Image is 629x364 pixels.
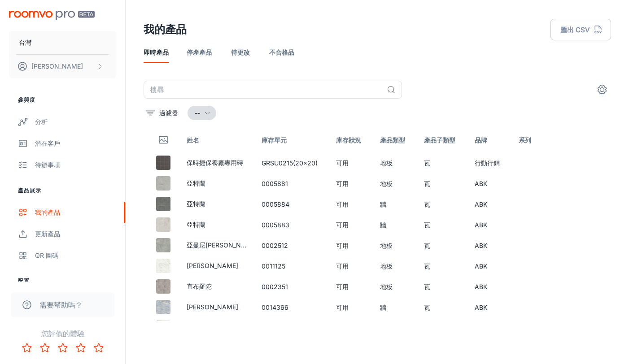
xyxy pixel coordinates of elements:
[262,242,288,249] font: 0002512
[424,159,430,167] font: 瓦
[424,283,430,290] font: 瓦
[336,200,349,208] font: 可用
[550,19,611,40] button: 匯出 CSV
[380,262,393,270] font: 地板
[18,187,41,194] font: 產品展示
[35,208,60,216] font: 我的產品
[424,200,430,208] font: 瓦
[39,300,83,309] font: 需要幫助嗎？
[187,159,243,166] font: 保時捷保養廠專用磚
[336,242,349,249] font: 可用
[262,136,287,144] font: 庫存單元
[262,200,289,208] font: 0005884
[187,200,205,208] font: 亞特蘭
[158,134,169,145] svg: 縮圖
[159,109,178,117] font: 過濾器
[231,48,250,56] font: 待更改
[424,242,430,249] font: 瓦
[262,303,288,311] font: 0014366
[90,339,108,357] button: 評分 5 顆星
[41,329,84,338] font: 您評價的體驗
[336,221,349,229] font: 可用
[144,48,169,56] font: 即時產品
[424,262,430,270] font: 瓦
[380,136,405,144] font: 產品類型
[144,23,187,36] font: 我的產品
[475,221,487,229] font: ABK
[475,136,487,144] font: 品牌
[593,81,611,99] button: 設定
[475,180,487,187] font: ABK
[336,303,349,311] font: 可用
[475,262,487,270] font: ABK
[262,221,289,229] font: 0005883
[262,283,288,290] font: 0002351
[9,31,116,54] button: 台灣
[475,242,487,249] font: ABK
[336,262,349,270] font: 可用
[560,26,590,34] font: 匯出 CSV
[424,180,430,187] font: 瓦
[262,159,318,167] font: GRSU0215(20x20)
[424,221,430,229] font: 瓦
[35,230,60,238] font: 更新產品
[336,180,349,187] font: 可用
[9,11,95,20] img: Roomvo PRO 測試版
[424,136,455,144] font: 產品子類型
[54,339,72,357] button: 評分 3 顆星
[188,106,216,120] button: --
[35,251,58,259] font: QR 圖碼
[519,136,531,144] font: 系列
[380,200,386,208] font: 牆
[187,241,257,249] font: 亞曼尼[PERSON_NAME]
[9,55,116,78] button: [PERSON_NAME]
[269,48,294,56] font: 不合格品
[35,118,48,126] font: 分析
[475,200,487,208] font: ABK
[380,242,393,249] font: 地板
[18,339,36,357] button: 評分 1 顆星
[18,277,30,284] font: 配置
[187,303,238,311] font: [PERSON_NAME]
[336,283,349,290] font: 可用
[424,303,430,311] font: 瓦
[380,221,386,229] font: 牆
[262,262,285,270] font: 0011125
[262,180,288,187] font: 0005881
[475,159,500,167] font: 行動行銷
[187,221,205,228] font: 亞特蘭
[380,159,393,167] font: 地板
[380,180,393,187] font: 地板
[144,81,383,99] input: 搜尋
[195,109,200,117] font: --
[475,283,487,290] font: ABK
[72,339,90,357] button: 評分 4 顆星
[187,282,212,290] font: 直布羅陀
[18,96,35,103] font: 參與度
[380,283,393,290] font: 地板
[35,139,60,147] font: 潛在客戶
[187,179,205,187] font: 亞特蘭
[336,136,361,144] font: 庫存狀況
[31,62,83,70] font: [PERSON_NAME]
[380,303,386,311] font: 牆
[475,303,487,311] font: ABK
[187,262,238,269] font: [PERSON_NAME]
[144,106,180,120] button: 篩選
[36,339,54,357] button: 評分 2 顆星
[35,161,60,169] font: 待辦事項
[187,136,199,144] font: 姓名
[187,48,212,56] font: 停產產品
[19,39,31,46] font: 台灣
[336,159,349,167] font: 可用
